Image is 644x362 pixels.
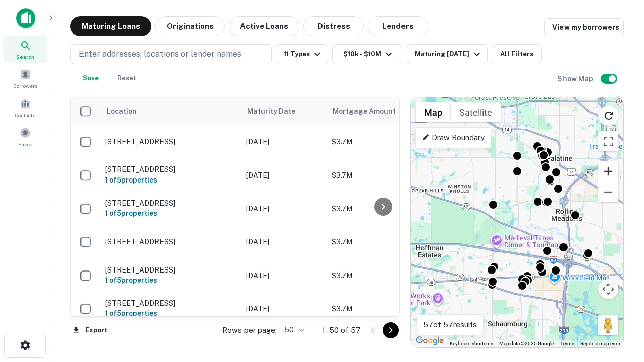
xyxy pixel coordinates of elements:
button: Show satellite imagery [451,102,501,122]
p: $3.7M [332,203,432,214]
span: Maturity Date [247,105,308,117]
a: Terms (opens in new tab) [560,341,574,346]
span: Saved [18,140,33,148]
a: Saved [3,123,47,150]
p: [STREET_ADDRESS] [105,199,236,208]
p: [STREET_ADDRESS] [105,165,236,174]
p: [STREET_ADDRESS] [105,265,236,275]
button: Toggle fullscreen view [598,131,618,151]
button: Export [70,323,110,338]
p: $3.7M [332,136,432,147]
h6: 1 of 5 properties [105,275,236,286]
p: $3.7M [332,303,432,314]
button: All Filters [492,44,542,64]
button: Reload search area [598,105,619,126]
span: Borrowers [13,82,37,90]
p: [DATE] [246,136,321,147]
p: Draw Boundary [422,132,485,144]
button: Show street map [416,102,451,122]
button: $10k - $10M [332,44,403,64]
h6: 1 of 5 properties [105,308,236,319]
button: Lenders [368,16,428,36]
h6: 1 of 5 properties [105,208,236,219]
span: Mortgage Amount [333,105,409,117]
button: Enter addresses, locations or lender names [70,44,272,64]
button: Reset [111,68,143,88]
a: Contacts [3,94,47,121]
p: [DATE] [246,236,321,247]
button: Go to next page [383,322,399,338]
button: Zoom in [598,161,618,182]
h6: 1 of 5 properties [105,174,236,186]
p: [DATE] [246,303,321,314]
th: Mortgage Amount [327,97,437,125]
span: Location [106,105,137,117]
p: Rows per page: [222,324,277,336]
p: [DATE] [246,203,321,214]
button: Keyboard shortcuts [450,340,493,347]
button: Distress [303,16,364,36]
p: [STREET_ADDRESS] [105,237,236,246]
a: Borrowers [3,65,47,92]
button: Active Loans [229,16,299,36]
p: 57 of 57 results [423,319,477,331]
a: Search [3,36,47,63]
p: [STREET_ADDRESS] [105,137,236,146]
iframe: Chat Widget [594,249,644,298]
p: Enter addresses, locations or lender names [79,48,242,60]
button: Zoom out [598,182,618,202]
div: Maturing [DATE] [415,48,483,60]
a: Open this area in Google Maps (opens a new window) [413,334,446,347]
img: capitalize-icon.png [16,8,35,28]
a: View my borrowers [544,18,624,36]
button: Maturing Loans [70,16,151,36]
span: Contacts [15,111,35,119]
p: 1–50 of 57 [322,324,361,336]
button: Save your search to get updates of matches that match your search criteria. [74,68,107,88]
p: $3.7M [332,170,432,181]
a: Report a map error [580,341,620,346]
button: Maturing [DATE] [407,44,488,64]
p: [DATE] [246,170,321,181]
th: Maturity Date [241,97,327,125]
p: [DATE] [246,270,321,281]
img: Google [413,334,446,347]
span: Search [16,53,34,61]
button: Drag Pegman onto the map to open Street View [598,315,618,335]
div: 50 [281,323,306,337]
th: Location [100,97,241,125]
button: Originations [155,16,225,36]
p: $3.7M [332,270,432,281]
div: 0 0 [411,97,623,347]
p: [STREET_ADDRESS] [105,299,236,308]
h6: Show Map [557,73,595,84]
p: $3.7M [332,236,432,247]
button: 11 Types [276,44,328,64]
span: Map data ©2025 Google [499,341,554,346]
